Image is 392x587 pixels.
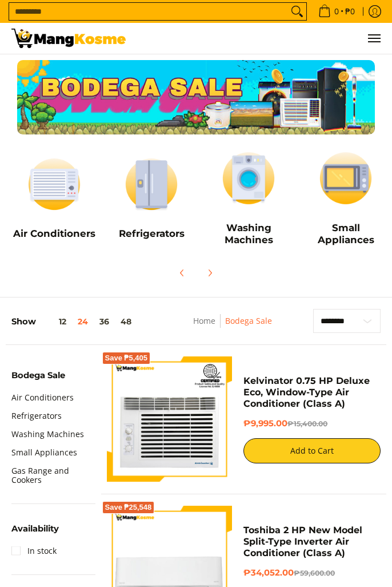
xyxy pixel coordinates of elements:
button: 36 [94,317,115,326]
nav: Breadcrumbs [169,314,296,340]
a: Home [193,315,215,326]
span: Save ₱5,405 [105,355,148,362]
h5: Small Appliances [303,222,389,246]
a: Toshiba 2 HP New Model Split-Type Inverter Air Conditioner (Class A) [243,525,362,558]
img: Air Conditioners [11,152,97,217]
span: 0 [333,7,341,15]
nav: Main Menu [137,23,381,54]
img: Kelvinator 0.75 HP Deluxe Eco, Window-Type Air Conditioner (Class A) [107,356,233,482]
a: Washing Machines [11,425,84,443]
button: Next [197,260,222,285]
button: Add to Cart [243,438,381,463]
ul: Customer Navigation [137,23,381,54]
h5: Show [11,316,137,327]
a: Air Conditioners [11,388,74,407]
a: In stock [11,542,57,560]
a: Small Appliances [11,443,77,462]
span: ₱0 [343,7,357,15]
img: Small Appliances [303,146,389,211]
h5: Refrigerators [109,228,194,240]
span: • [315,5,358,18]
summary: Open [11,525,59,542]
button: 24 [72,317,94,326]
a: Kelvinator 0.75 HP Deluxe Eco, Window-Type Air Conditioner (Class A) [243,375,370,409]
button: 48 [115,317,137,326]
span: Availability [11,525,59,533]
del: ₱59,600.00 [294,569,335,577]
h5: Washing Machines [206,222,291,246]
h5: Air Conditioners [11,228,97,240]
img: Refrigerators [109,152,194,217]
button: Menu [367,23,381,54]
img: Washing Machines [206,146,291,211]
a: Gas Range and Cookers [11,462,95,489]
summary: Open [11,371,65,388]
del: ₱15,400.00 [287,419,327,428]
a: Refrigerators [11,407,62,425]
a: Air Conditioners Air Conditioners [11,152,97,249]
a: Bodega Sale [225,315,272,326]
button: Previous [170,260,195,285]
h6: ₱9,995.00 [243,418,381,430]
a: Refrigerators Refrigerators [109,152,194,249]
a: Washing Machines Washing Machines [206,146,291,255]
span: Bodega Sale [11,371,65,380]
h6: ₱34,052.00 [243,568,381,579]
span: Save ₱25,548 [105,504,152,511]
img: Bodega Sale l Mang Kosme: Cost-Efficient &amp; Quality Home Appliances [11,29,126,48]
a: Small Appliances Small Appliances [303,146,389,255]
button: 12 [36,317,72,326]
button: Search [288,3,306,20]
